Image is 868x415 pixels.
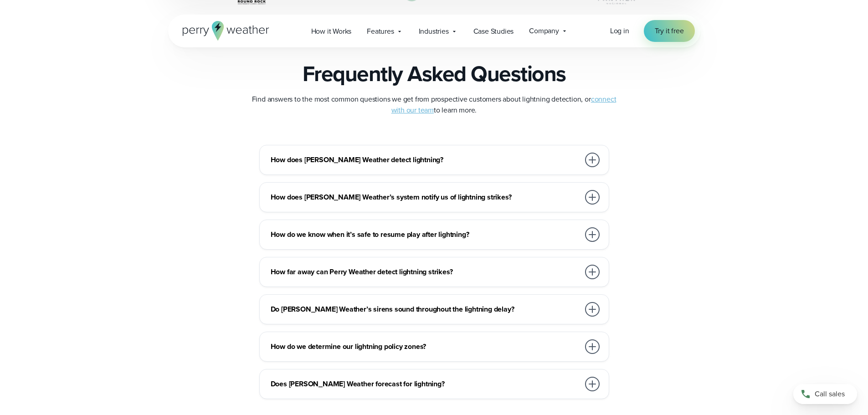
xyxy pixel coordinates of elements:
[252,94,616,116] p: Find answers to the most common questions we get from prospective customers about lightning detec...
[793,384,857,404] a: Call sales
[610,26,629,36] a: Log in
[303,22,360,41] a: How it Works
[644,20,695,42] a: Try it free
[473,26,514,37] span: Case Studies
[303,61,566,87] h2: Frequently Asked Questions
[367,26,394,37] span: Features
[271,154,580,165] h3: How does [PERSON_NAME] Weather detect lightning?
[271,304,580,315] h3: Do [PERSON_NAME] Weather’s sirens sound throughout the lightning delay?
[655,26,684,36] span: Try it free
[271,341,580,352] h3: How do we determine our lightning policy zones?
[271,379,580,389] h3: Does [PERSON_NAME] Weather forecast for lightning?
[391,94,616,115] a: connect with our team
[815,389,845,400] span: Call sales
[529,26,559,36] span: Company
[271,229,580,240] h3: How do we know when it’s safe to resume play after lightning?
[311,26,352,37] span: How it Works
[271,192,580,203] h3: How does [PERSON_NAME] Weather’s system notify us of lightning strikes?
[271,266,580,277] h3: How far away can Perry Weather detect lightning strikes?
[419,26,449,37] span: Industries
[466,22,522,41] a: Case Studies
